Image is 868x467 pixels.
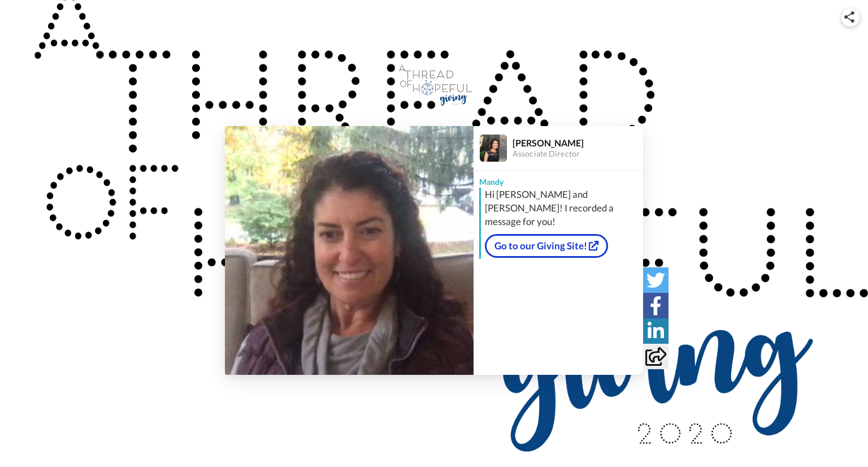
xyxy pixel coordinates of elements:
[480,135,507,162] img: Profile Image
[485,234,608,258] a: Go to our Giving Site!
[513,137,643,148] div: [PERSON_NAME]
[396,64,472,109] img: Sam's Fans logo
[474,171,643,188] div: Mandy
[513,149,643,159] div: Associate Director
[225,126,474,375] img: fa2986e7-1069-4014-a5d1-bf09833a4acd-thumb.jpg
[485,188,640,228] div: Hi [PERSON_NAME] and [PERSON_NAME]! I recorded a message for you!
[844,11,854,23] img: ic_share.svg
